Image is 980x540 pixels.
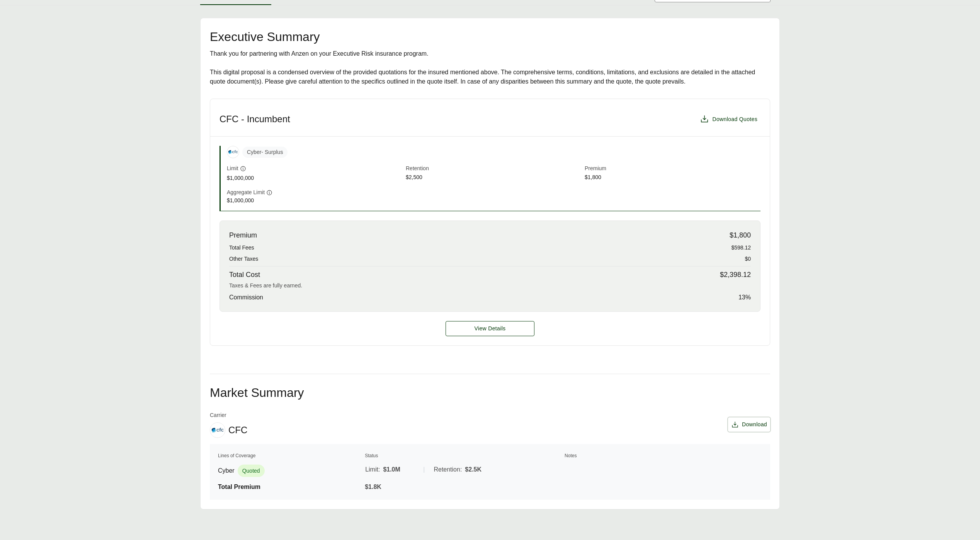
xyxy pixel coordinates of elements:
img: CFC [227,146,239,158]
span: View Details [475,325,506,333]
span: Retention: [434,465,462,474]
span: $2.5K [465,465,481,474]
span: $1,000,000 [227,197,403,205]
span: Download Quotes [712,115,757,123]
span: | [423,466,425,473]
span: Cyber - Surplus [242,147,288,158]
span: $1,000,000 [227,174,403,182]
button: Download Quotes [697,111,761,127]
span: Download [742,420,767,429]
span: CFC [228,424,247,436]
span: Total Cost [229,270,260,280]
span: $1.0M [383,465,400,474]
th: Status [364,452,563,460]
h2: Market Summary [210,386,770,399]
span: $2,500 [406,173,582,182]
button: Download [728,417,770,432]
span: 13 % [738,293,751,302]
span: Total Premium [218,484,260,490]
h3: CFC - Incumbent [219,113,290,125]
span: Cyber [218,466,235,475]
h2: Executive Summary [210,31,770,43]
span: Limit: [365,465,380,474]
span: $2,398.12 [720,270,751,280]
span: Premium [229,230,257,241]
th: Lines of Coverage [218,452,363,460]
span: Commission [229,293,263,302]
span: Carrier [210,411,247,419]
th: Notes [564,452,762,460]
span: Quoted [238,465,265,477]
button: View Details [446,321,534,336]
span: $1.8K [365,484,381,490]
div: Thank you for partnering with Anzen on your Executive Risk insurance program. This digital propos... [210,49,770,86]
span: $1,800 [730,230,751,241]
span: Retention [406,164,582,173]
span: $0 [745,255,751,263]
span: Aggregate Limit [227,188,265,197]
span: Other Taxes [229,255,258,263]
span: Total Fees [229,244,254,252]
span: $1,800 [585,173,761,182]
span: Premium [585,164,761,173]
div: Taxes & Fees are fully earned. [229,282,751,290]
a: CFC - Incumbent details [446,321,534,336]
img: CFC [210,423,225,437]
span: $598.12 [731,244,751,252]
span: Limit [227,164,238,173]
